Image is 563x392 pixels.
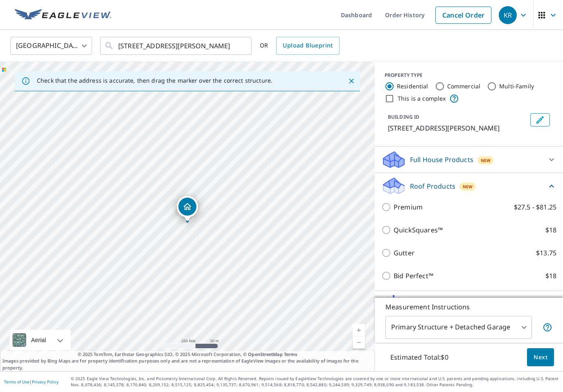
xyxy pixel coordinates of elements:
div: Aerial [10,330,71,350]
a: Terms [284,351,297,357]
p: $27.5 - $81.25 [514,202,556,212]
button: Close [346,76,357,86]
div: Aerial [29,330,49,350]
div: Roof ProductsNew [381,176,556,196]
p: Roof Products [410,181,455,191]
span: Your report will include the primary structure and a detached garage if one exists. [543,322,552,332]
div: PROPERTY TYPE [385,72,553,79]
p: Premium [394,202,423,212]
a: Cancel Order [435,7,491,24]
p: [STREET_ADDRESS][PERSON_NAME] [388,123,527,133]
div: OR [260,37,340,55]
p: © 2025 Eagle View Technologies, Inc. and Pictometry International Corp. All Rights Reserved. Repo... [71,376,559,388]
label: This is a complex [398,95,446,103]
span: Next [534,352,547,363]
a: Terms of Use [4,379,29,385]
a: Upload Blueprint [276,37,339,55]
p: Check that the address is accurate, then drag the marker over the correct structure. [37,77,272,84]
a: Current Level 17, Zoom Out [353,336,365,349]
p: QuickSquares™ [394,225,443,235]
input: Search by address or latitude-longitude [118,34,235,57]
p: Bid Perfect™ [394,271,433,281]
p: Full House Products [410,155,473,164]
a: Current Level 17, Zoom In [353,324,365,336]
div: [GEOGRAPHIC_DATA] [10,34,92,57]
label: Residential [397,82,428,90]
p: Gutter [394,248,414,258]
span: New [481,157,491,164]
span: © 2025 TomTom, Earthstar Geographics SIO, © 2025 Microsoft Corporation, © [78,351,297,358]
p: BUILDING ID [388,113,419,120]
div: KR [499,6,517,24]
a: OpenStreetMap [248,351,282,357]
p: Measurement Instructions [385,302,552,312]
div: Dropped pin, building 1, Residential property, 10 N Main St Sims, IN 46986 [177,196,198,221]
div: Primary Structure + Detached Garage [385,316,532,339]
img: EV Logo [15,9,111,21]
span: New [463,183,473,190]
button: Edit building 1 [530,113,550,126]
label: Commercial [447,82,481,90]
label: Multi-Family [499,82,534,90]
p: Estimated Total: $0 [384,348,455,366]
button: Next [527,348,554,367]
p: $18 [545,271,556,281]
p: $13.75 [536,248,556,258]
p: | [4,379,59,384]
div: Full House ProductsNew [381,150,556,169]
p: $18 [545,225,556,235]
span: Upload Blueprint [283,41,333,51]
div: Solar ProductsNew [381,294,556,314]
a: Privacy Policy [32,379,59,385]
